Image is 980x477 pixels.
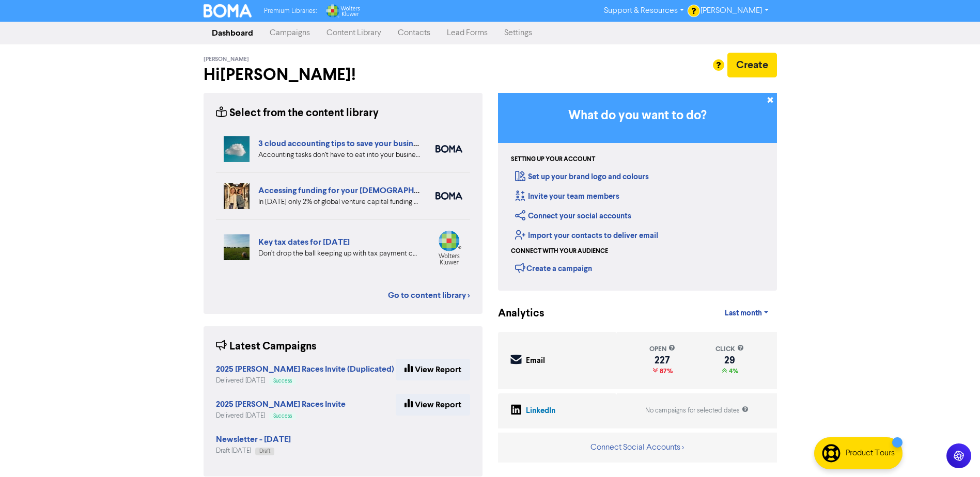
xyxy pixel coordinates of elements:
[692,3,776,19] a: [PERSON_NAME]
[258,237,350,247] a: Key tax dates for [DATE]
[216,339,317,355] div: Latest Campaigns
[396,394,470,416] a: View Report
[511,155,595,164] div: Setting up your account
[216,376,394,386] div: Delivered [DATE]
[216,399,346,409] strong: 2025 [PERSON_NAME] Races Invite
[590,441,685,454] button: Connect Social Accounts >
[515,211,631,221] a: Connect your social accounts
[264,8,317,14] span: Premium Libraries:
[526,405,555,417] div: LinkedIn
[216,434,291,444] strong: Newsletter - [DATE]
[258,150,420,161] div: Accounting tasks don’t have to eat into your business time. With the right cloud accounting softw...
[515,192,619,201] a: Invite your team members
[515,231,658,241] a: Import your contacts to deliver email
[928,427,980,477] iframe: Chat Widget
[649,344,675,354] div: open
[435,230,462,265] img: wolters_kluwer
[258,248,420,259] div: Don’t drop the ball keeping up with tax payment commitments.
[258,138,486,149] a: 3 cloud accounting tips to save your business time and money
[717,303,776,324] a: Last month
[715,356,744,364] div: 29
[435,145,462,153] img: boma_accounting
[216,436,291,444] a: Newsletter - [DATE]
[259,449,270,454] span: Draft
[396,359,470,380] a: View Report
[204,65,483,85] h2: Hi [PERSON_NAME] !
[514,108,761,123] h3: What do you want to do?
[216,401,346,409] a: 2025 [PERSON_NAME] Races Invite
[273,414,292,419] span: Success
[273,378,292,384] span: Success
[727,53,777,77] button: Create
[715,344,744,354] div: click
[216,105,379,121] div: Select from the content library
[498,306,532,322] div: Analytics
[216,364,394,374] strong: 2025 [PERSON_NAME] Races Invite (Duplicated)
[515,172,649,182] a: Set up your brand logo and colours
[325,4,360,18] img: Wolters Kluwer
[258,185,510,196] a: Accessing funding for your [DEMOGRAPHIC_DATA]-led businesses
[216,446,291,456] div: Draft [DATE]
[390,23,439,43] a: Contacts
[216,411,346,421] div: Delivered [DATE]
[388,289,470,301] a: Go to content library >
[498,93,777,291] div: Getting Started in BOMA
[258,197,420,208] div: In 2024 only 2% of global venture capital funding went to female-only founding teams. We highligh...
[515,260,592,276] div: Create a campaign
[511,247,608,256] div: Connect with your audience
[526,355,545,367] div: Email
[658,367,673,375] span: 87%
[645,406,749,416] div: No campaigns for selected dates
[204,4,252,18] img: BOMA Logo
[725,309,762,318] span: Last month
[204,23,261,43] a: Dashboard
[216,365,394,374] a: 2025 [PERSON_NAME] Races Invite (Duplicated)
[261,23,318,43] a: Campaigns
[727,367,738,375] span: 4%
[596,3,692,19] a: Support & Resources
[649,356,675,364] div: 227
[204,56,249,63] span: [PERSON_NAME]
[318,23,390,43] a: Content Library
[439,23,496,43] a: Lead Forms
[496,23,540,43] a: Settings
[435,192,462,200] img: boma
